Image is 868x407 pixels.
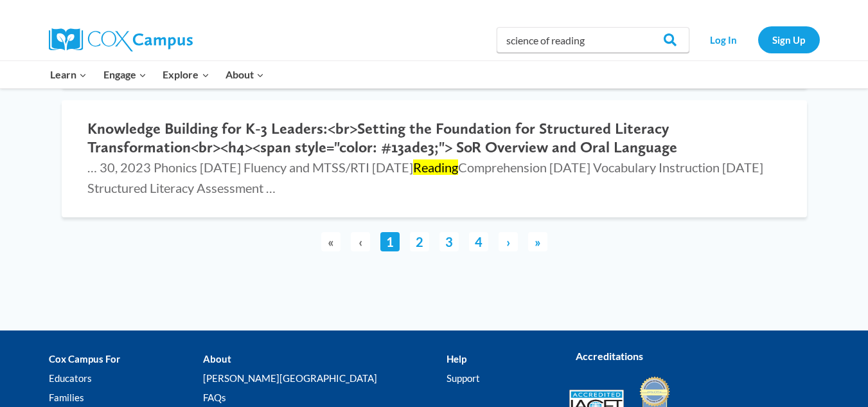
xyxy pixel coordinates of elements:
[49,28,193,51] img: Cox Campus
[87,120,781,157] h2: Knowledge Building for K-3 Leaders:<br>Setting the Foundation for Structured Literacy Transformat...
[410,232,429,251] a: 2
[439,232,459,251] a: 3
[351,232,370,251] span: ‹
[203,369,447,388] a: [PERSON_NAME][GEOGRAPHIC_DATA]
[499,232,518,251] a: Next
[321,232,341,251] span: «
[696,26,752,53] a: Log In
[469,232,488,251] a: 4
[49,369,203,388] a: Educators
[497,27,689,53] input: Search Cox Campus
[155,61,218,88] button: Child menu of Explore
[528,232,547,251] a: Last
[87,159,763,195] span: … 30, 2023 Phonics [DATE] Fluency and MTSS/RTI [DATE] Comprehension [DATE] Vocabulary Instruction...
[380,232,400,251] a: 1
[62,100,807,217] a: Knowledge Building for K-3 Leaders:<br>Setting the Foundation for Structured Literacy Transformat...
[447,369,549,388] a: Support
[42,61,272,88] nav: Primary Navigation
[758,26,820,53] a: Sign Up
[217,61,272,88] button: Child menu of About
[42,61,96,88] button: Child menu of Learn
[413,159,458,175] mark: Reading
[95,61,155,88] button: Child menu of Engage
[576,350,643,362] strong: Accreditations
[696,26,820,53] nav: Secondary Navigation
